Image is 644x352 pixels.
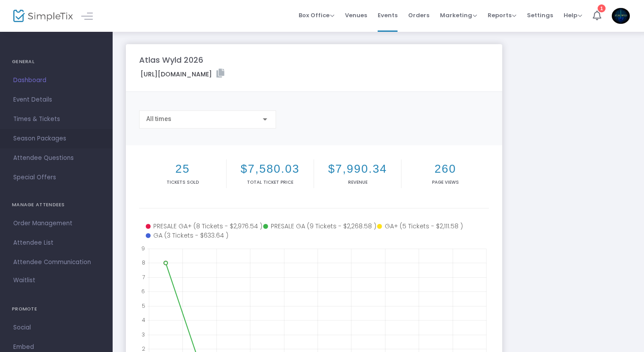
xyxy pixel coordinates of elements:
[440,11,477,19] span: Marketing
[408,4,429,26] span: Orders
[139,54,203,66] m-panel-title: Atlas Wyld 2026
[13,172,99,183] span: Special Offers
[13,218,99,229] span: Order Management
[142,316,145,324] text: 4
[345,4,367,26] span: Venues
[13,75,99,86] span: Dashboard
[403,162,487,176] h2: 260
[141,288,145,295] text: 6
[378,4,398,26] span: Events
[13,237,99,249] span: Attendee List
[527,4,553,26] span: Settings
[403,179,487,185] p: Page Views
[146,115,171,122] span: All times
[142,302,145,309] text: 5
[228,162,312,176] h2: $7,580.03
[13,152,99,164] span: Attendee Questions
[13,114,99,125] span: Times & Tickets
[141,245,145,252] text: 9
[141,162,224,176] h2: 25
[316,162,399,176] h2: $7,990.34
[13,94,99,106] span: Event Details
[488,11,516,19] span: Reports
[13,257,99,268] span: Attendee Communication
[140,69,224,79] label: [URL][DOMAIN_NAME]
[142,273,145,280] text: 7
[316,179,399,185] p: Revenue
[564,11,582,19] span: Help
[142,330,145,338] text: 3
[13,133,99,144] span: Season Packages
[142,259,145,266] text: 8
[12,196,101,214] h4: MANAGE ATTENDEES
[12,300,101,318] h4: PROMOTE
[141,179,224,185] p: Tickets sold
[299,11,334,19] span: Box Office
[13,322,99,333] span: Social
[13,276,35,285] span: Waitlist
[12,53,101,71] h4: GENERAL
[598,4,606,12] div: 1
[228,179,312,185] p: Total Ticket Price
